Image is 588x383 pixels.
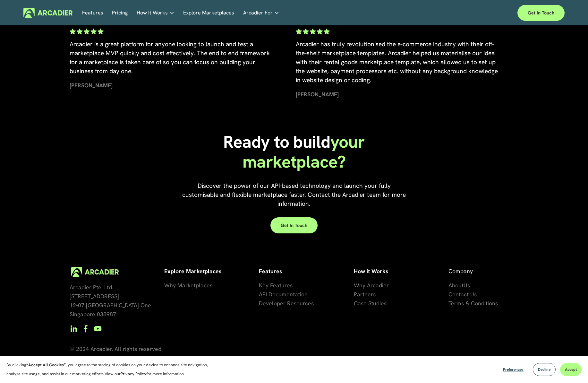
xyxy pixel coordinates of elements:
span: Why Arcadier [354,282,389,289]
a: Why Arcadier [354,281,389,290]
strong: [PERSON_NAME] [296,91,339,98]
span: Arcadier is a great platform for anyone looking to launch and test a marketplace MVP quickly and ... [70,40,271,75]
span: Decline [538,367,550,372]
strong: How it Works [354,267,388,275]
strong: “Accept All Cookies” [26,362,66,368]
strong: Features [259,267,282,275]
strong: [PERSON_NAME] [70,82,113,89]
a: API Documentation [259,290,308,299]
span: Developer Resources [259,300,314,307]
span: se Studies [361,300,387,307]
span: Company [448,267,473,275]
span: Arcadier Pte. Ltd. [STREET_ADDRESS] 12-07 [GEOGRAPHIC_DATA] One Singapore 038987 [70,283,151,318]
span: Preferences [503,367,524,372]
span: © 2024 Arcadier. All rights reserved. [70,345,163,353]
span: Ready to build [223,131,330,153]
a: Get in touch [517,5,565,21]
a: Key Features [259,281,293,290]
a: Contact Us [448,290,477,299]
span: Ca [354,300,361,307]
span: Arcadier has truly revolutionised the e-commerce industry with their off-the-shelf marketplace te... [296,40,499,84]
span: Why Marketplaces [164,282,212,289]
a: artners [357,290,376,299]
span: P [354,291,357,298]
a: Explore Marketplaces [183,8,234,18]
span: artners [357,291,376,298]
span: API Documentation [259,291,308,298]
span: Discover the power of our API-based technology and launch your fully customisable and flexible ma... [182,182,407,208]
span: Arcadier For [243,8,273,17]
span: Terms & Conditions [448,300,498,307]
a: Developer Resources [259,299,314,308]
button: Preferences [498,363,528,376]
button: Decline [533,363,556,376]
a: Get in touch [270,217,318,233]
a: folder dropdown [243,8,279,18]
a: LinkedIn [70,325,77,333]
a: Facebook [82,325,89,333]
a: Pricing [112,8,128,18]
a: folder dropdown [137,8,175,18]
span: Us [464,282,470,289]
p: By clicking , you agree to the storing of cookies on your device to enhance site navigation, anal... [6,361,215,379]
span: How It Works [137,8,168,17]
iframe: Chat Widget [556,352,588,383]
a: Features [82,8,103,18]
span: Contact Us [448,291,477,298]
a: Privacy Policy [121,371,146,377]
h1: your marketplace? [219,132,369,172]
a: se Studies [361,299,387,308]
a: Why Marketplaces [164,281,212,290]
strong: Explore Marketplaces [164,267,221,275]
img: Arcadier [23,8,72,18]
span: About [448,282,464,289]
a: P [354,290,357,299]
a: About [448,281,464,290]
a: YouTube [94,325,102,333]
span: Key Features [259,282,293,289]
a: Terms & Conditions [448,299,498,308]
a: Ca [354,299,361,308]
